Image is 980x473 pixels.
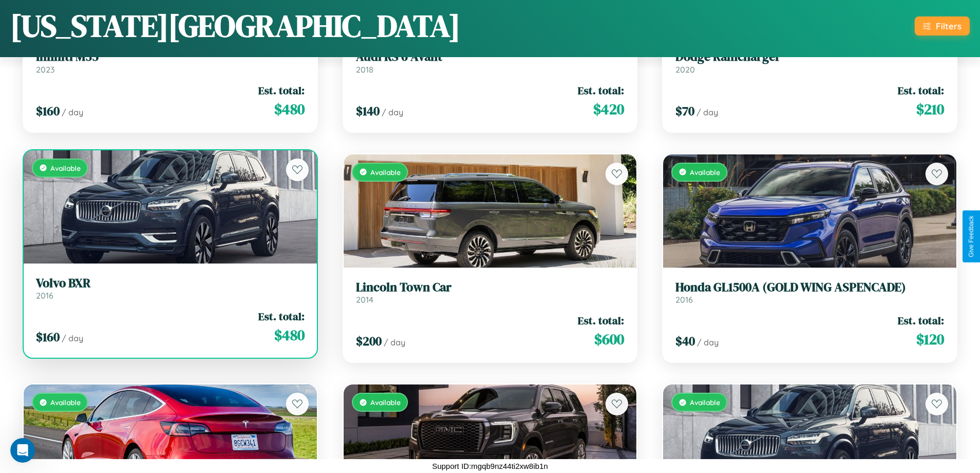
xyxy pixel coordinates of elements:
[258,309,305,324] span: Est. total:
[356,294,373,305] span: 2014
[382,107,403,117] span: / day
[594,329,624,349] span: $ 600
[274,325,305,345] span: $ 480
[36,102,60,119] span: $ 160
[968,216,975,257] div: Give Feedback
[36,276,305,291] h3: Volvo BXR
[10,5,460,47] h1: [US_STATE][GEOGRAPHIC_DATA]
[62,333,83,343] span: / day
[62,107,83,117] span: / day
[258,83,305,98] span: Est. total:
[36,328,60,345] span: $ 160
[356,280,625,305] a: Lincoln Town Car2014
[36,49,305,64] h3: Infiniti M35
[675,332,695,349] span: $ 40
[675,294,693,305] span: 2016
[675,64,695,75] span: 2020
[697,337,719,347] span: / day
[675,280,944,305] a: Honda GL1500A (GOLD WING ASPENCADE)2016
[690,168,720,177] span: Available
[10,438,35,463] iframe: Intercom live chat
[898,313,944,328] span: Est. total:
[675,102,694,119] span: $ 70
[356,49,625,64] h3: Audi RS 6 Avant
[675,49,944,64] h3: Dodge Ramcharger
[356,102,380,119] span: $ 140
[593,99,624,119] span: $ 420
[356,49,625,75] a: Audi RS 6 Avant2018
[915,16,970,36] button: Filters
[384,337,405,347] span: / day
[697,107,718,117] span: / day
[578,83,624,98] span: Est. total:
[916,99,944,119] span: $ 210
[370,398,401,407] span: Available
[36,64,55,75] span: 2023
[370,168,401,177] span: Available
[675,280,944,295] h3: Honda GL1500A (GOLD WING ASPENCADE)
[50,164,81,172] span: Available
[356,64,373,75] span: 2018
[36,49,305,75] a: Infiniti M352023
[432,459,548,473] p: Support ID: mgqb9nz44ti2xw8ib1n
[916,329,944,349] span: $ 120
[356,332,382,349] span: $ 200
[36,276,305,301] a: Volvo BXR2016
[356,280,625,295] h3: Lincoln Town Car
[36,290,54,301] span: 2016
[274,99,305,119] span: $ 480
[50,398,81,407] span: Available
[898,83,944,98] span: Est. total:
[690,398,720,407] span: Available
[936,21,961,31] div: Filters
[578,313,624,328] span: Est. total:
[675,49,944,75] a: Dodge Ramcharger2020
